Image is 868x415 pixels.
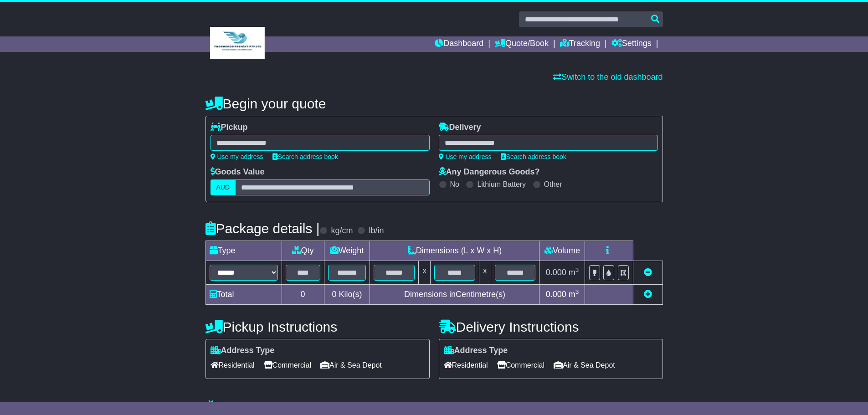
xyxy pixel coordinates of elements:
[644,268,652,277] a: Remove this item
[205,400,663,415] h4: Warranty & Insurance
[272,153,338,160] a: Search address book
[544,180,562,189] label: Other
[450,180,459,189] label: No
[439,167,540,177] label: Any Dangerous Goods?
[370,285,539,305] td: Dimensions in Centimetre(s)
[575,288,579,295] sup: 3
[211,167,265,177] label: Goods Value
[320,358,382,372] span: Air & Sea Depot
[331,226,353,236] label: kg/cm
[205,96,663,111] h4: Begin your quote
[332,290,336,299] span: 0
[477,180,526,189] label: Lithium Battery
[435,36,483,52] a: Dashboard
[501,153,566,160] a: Search address book
[479,261,491,285] td: x
[575,266,579,273] sup: 3
[569,268,579,277] span: m
[211,123,248,133] label: Pickup
[370,241,539,261] td: Dimensions (L x W x H)
[282,241,324,261] td: Qty
[560,36,600,52] a: Tracking
[495,36,549,52] a: Quote/Book
[439,123,481,133] label: Delivery
[264,358,311,372] span: Commercial
[546,268,566,277] span: 0.000
[211,358,255,372] span: Residential
[369,226,384,236] label: lb/in
[611,36,652,52] a: Settings
[439,153,492,160] a: Use my address
[211,179,236,195] label: AUD
[324,285,370,305] td: Kilo(s)
[205,221,320,236] h4: Package details |
[553,72,663,82] a: Switch to the old dashboard
[644,290,652,299] a: Add new item
[569,290,579,299] span: m
[205,241,282,261] td: Type
[444,346,508,356] label: Address Type
[546,290,566,299] span: 0.000
[497,358,544,372] span: Commercial
[282,285,324,305] td: 0
[211,153,263,160] a: Use my address
[211,346,275,356] label: Address Type
[554,358,615,372] span: Air & Sea Depot
[444,358,488,372] span: Residential
[205,285,282,305] td: Total
[439,319,663,334] h4: Delivery Instructions
[419,261,431,285] td: x
[324,241,370,261] td: Weight
[205,319,430,334] h4: Pickup Instructions
[539,241,585,261] td: Volume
